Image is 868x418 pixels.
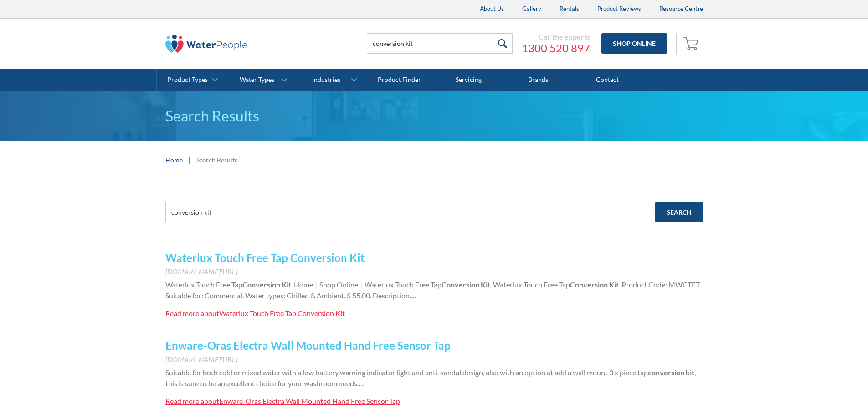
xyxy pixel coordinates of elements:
[777,373,868,418] iframe: podium webchat widget bubble
[165,396,400,407] a: Read more aboutEnware-Oras Electra Wall Mounted Hand Free Sensor Tap
[165,202,646,222] input: e.g. chilled water cooler
[165,280,701,300] span: . Product Code: MWCTFT. Suitable for: Commercial. Water types: Chilled & Ambient. $ 55.00. Descri...
[365,69,434,91] a: Product Finder
[681,33,703,55] a: Open empty cart
[481,280,490,289] strong: Kit
[165,280,242,289] span: Waterlux Touch Free Tap
[683,36,701,50] img: shopping cart
[187,154,192,165] div: |
[165,35,247,53] img: The Water People
[367,33,513,54] input: Search products
[442,280,479,289] strong: Conversion
[240,76,274,84] div: Water Types
[648,368,684,377] strong: conversion
[522,41,590,55] a: 1300 520 897
[165,308,345,319] a: Read more aboutWaterlux Touch Free Tap Conversion Kit
[196,155,237,165] div: Search Results
[359,379,364,388] span: …
[165,309,219,317] div: Read more about
[226,69,295,91] a: Water Types
[242,280,280,289] strong: Conversion
[609,280,619,289] strong: Kit
[165,155,183,165] a: Home
[165,339,451,352] a: Enware-Oras Electra Wall Mounted Hand Free Sensor Tap
[570,280,608,289] strong: Conversion
[490,280,570,289] span: . Waterlux Touch Free Tap
[165,251,365,264] a: Waterlux Touch Free Tap Conversion Kit
[165,368,648,377] span: Suitable for both cold or mixed water with a low battery warning indicator light and anti-vandal ...
[434,69,503,91] a: Servicing
[295,69,364,91] a: Industries
[411,291,416,300] span: …
[503,69,573,91] a: Brands
[713,286,868,384] iframe: podium webchat widget prompt
[282,280,291,289] strong: Kit
[601,33,667,54] a: Shop Online
[291,280,442,289] span: . Home. | Shop Online. | Waterlux Touch Free Tap
[219,309,345,317] div: Waterlux Touch Free Tap Conversion Kit
[165,368,696,388] span: , this is sure to be an excellent choice for your washroom needs.
[165,105,703,127] h1: Search Results
[655,202,703,222] input: Search
[165,397,219,405] div: Read more about
[686,368,694,377] strong: kit
[312,76,340,84] div: Industries
[219,397,400,405] div: Enware-Oras Electra Wall Mounted Hand Free Sensor Tap
[573,69,642,91] a: Contact
[157,69,226,91] a: Product Types
[522,32,590,41] div: Call the experts
[167,76,208,84] div: Product Types
[165,266,703,277] div: [DOMAIN_NAME][URL]
[165,354,703,365] div: [DOMAIN_NAME][URL]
